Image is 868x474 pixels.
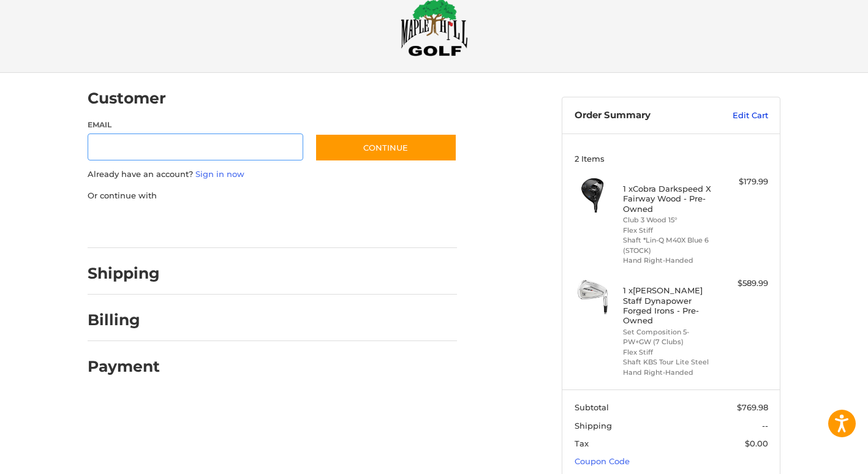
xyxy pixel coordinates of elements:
h3: Order Summary [575,110,706,122]
button: Continue [315,134,457,162]
li: Shaft *Lin-Q M40X Blue 6 (STOCK) [623,235,717,255]
iframe: PayPal-venmo [292,214,383,236]
li: Set Composition 5-PW+GW (7 Clubs) [623,327,717,347]
li: Club 3 Wood 15° [623,215,717,225]
h2: Shipping [88,264,160,283]
li: Flex Stiff [623,225,717,236]
div: $589.99 [720,277,768,290]
iframe: PayPal-paylater [187,214,279,236]
li: Hand Right-Handed [623,255,717,266]
li: Flex Stiff [623,347,717,358]
h4: 1 x [PERSON_NAME] Staff Dynapower Forged Irons - Pre-Owned [623,285,717,325]
iframe: PayPal-paypal [84,214,176,236]
li: Hand Right-Handed [623,367,717,378]
span: Subtotal [575,402,609,412]
span: Tax [575,438,589,448]
a: Coupon Code [575,456,630,466]
h3: 2 Items [575,154,768,164]
h4: 1 x Cobra Darkspeed X Fairway Wood - Pre-Owned [623,184,717,214]
p: Already have an account? [88,168,457,181]
span: -- [762,421,768,431]
span: Shipping [575,421,612,431]
a: Sign in now [195,169,244,179]
h2: Billing [88,310,159,329]
span: $769.98 [737,402,768,412]
h2: Payment [88,357,160,376]
p: Or continue with [88,190,457,202]
label: Email [88,119,303,130]
li: Shaft KBS Tour Lite Steel [623,357,717,367]
span: $0.00 [745,438,768,448]
a: Edit Cart [706,110,768,122]
div: $179.99 [720,176,768,188]
h2: Customer [88,89,166,108]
